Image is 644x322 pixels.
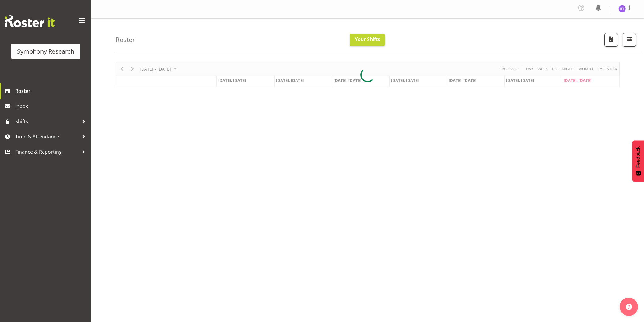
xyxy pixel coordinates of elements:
span: Feedback [635,146,641,168]
button: Feedback - Show survey [632,140,644,182]
span: Roster [15,86,88,96]
button: Filter Shifts [623,33,636,47]
span: Inbox [15,102,88,111]
span: Time & Attendance [15,132,79,141]
button: Download a PDF of the roster according to the set date range. [604,33,618,47]
button: Your Shifts [350,34,385,46]
h4: Roster [116,36,135,43]
img: hal-thomas1264.jpg [618,5,626,12]
img: help-xxl-2.png [626,304,632,310]
img: Rosterit website logo [5,15,55,27]
span: Your Shifts [355,36,380,43]
span: Shifts [15,117,79,126]
span: Finance & Reporting [15,147,79,156]
div: Symphony Research [17,47,74,56]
